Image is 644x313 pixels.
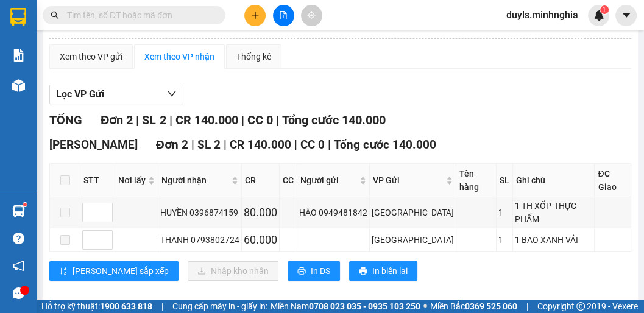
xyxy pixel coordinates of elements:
div: 1 BAO XANH VẢI [515,233,593,247]
div: THANH 0793802724 [160,233,239,247]
span: Miền Nam [271,300,420,313]
span: Miền Bắc [430,300,517,313]
span: | [191,138,194,152]
span: SL 2 [142,113,166,127]
span: [PERSON_NAME] sắp xếp [73,264,169,278]
div: 1 [498,233,511,247]
sup: 1 [23,203,27,206]
button: aim [301,5,322,26]
span: duyls.minhnghia [497,7,588,23]
div: 60.000 [244,231,277,248]
strong: 1900 633 818 [100,301,152,311]
img: warehouse-icon [12,79,25,92]
span: | [224,138,227,152]
strong: 0369 525 060 [465,301,517,311]
span: In biên lai [372,264,408,278]
span: ⚪️ [423,304,427,309]
span: down [167,89,177,99]
span: search [51,11,59,19]
img: icon-new-feature [593,10,604,21]
span: caret-down [621,10,632,21]
th: ĐC Giao [595,164,631,197]
span: Hỗ trợ kỹ thuật: [41,300,152,313]
button: file-add [273,5,294,26]
button: plus [244,5,266,26]
div: 1 TH XỐP-THỰC PHẨM [515,199,593,226]
span: Tổng cước 140.000 [334,138,436,152]
div: [GEOGRAPHIC_DATA] [372,233,454,247]
div: 80.000 [244,204,277,221]
span: file-add [279,11,288,19]
th: SL [497,164,513,197]
span: Đơn 2 [156,138,188,152]
span: Người gửi [300,174,357,187]
span: plus [251,11,260,19]
span: | [161,300,163,313]
span: | [294,138,297,152]
button: printerIn biên lai [349,261,417,281]
span: Lọc VP Gửi [56,86,104,102]
span: In DS [311,264,330,278]
span: printer [297,267,306,276]
span: notification [13,260,24,272]
button: Lọc VP Gửi [49,85,183,104]
input: Tìm tên, số ĐT hoặc mã đơn [67,9,211,22]
div: HUYỀN 0396874159 [160,206,239,219]
div: [GEOGRAPHIC_DATA] [372,206,454,219]
th: Ghi chú [513,164,595,197]
th: CC [280,164,297,197]
span: | [526,300,528,313]
span: Đơn 2 [101,113,133,127]
span: | [136,113,139,127]
td: Sài Gòn [370,197,456,228]
span: sort-ascending [59,267,68,276]
span: copyright [576,302,585,311]
img: logo-vxr [10,8,26,26]
div: Thống kê [236,50,271,63]
span: Cung cấp máy in - giấy in: [172,300,267,313]
th: STT [80,164,115,197]
span: SL 2 [197,138,221,152]
span: Nơi lấy [118,174,146,187]
div: Xem theo VP nhận [144,50,214,63]
span: 1 [602,5,606,14]
span: Tổng cước 140.000 [281,113,385,127]
div: Xem theo VP gửi [60,50,122,63]
span: | [275,113,278,127]
button: caret-down [615,5,637,26]
td: Sài Gòn [370,228,456,252]
span: question-circle [13,233,24,244]
span: | [328,138,331,152]
button: downloadNhập kho nhận [188,261,278,281]
span: | [241,113,244,127]
div: 1 [498,206,511,219]
span: CC 0 [247,113,272,127]
span: Người nhận [161,174,229,187]
img: warehouse-icon [12,205,25,217]
span: printer [359,267,367,276]
span: VP Gửi [373,174,444,187]
th: Tên hàng [456,164,497,197]
span: [PERSON_NAME] [49,138,138,152]
span: aim [307,11,316,19]
sup: 1 [600,5,609,14]
strong: 0708 023 035 - 0935 103 250 [309,301,420,311]
span: TỔNG [49,113,82,127]
th: CR [242,164,280,197]
span: CR 140.000 [230,138,291,152]
span: | [169,113,172,127]
button: sort-ascending[PERSON_NAME] sắp xếp [49,261,179,281]
img: solution-icon [12,49,25,62]
span: message [13,287,24,299]
div: HÀO 0949481842 [299,206,367,219]
button: printerIn DS [288,261,340,281]
span: CC 0 [300,138,325,152]
span: CR 140.000 [175,113,238,127]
